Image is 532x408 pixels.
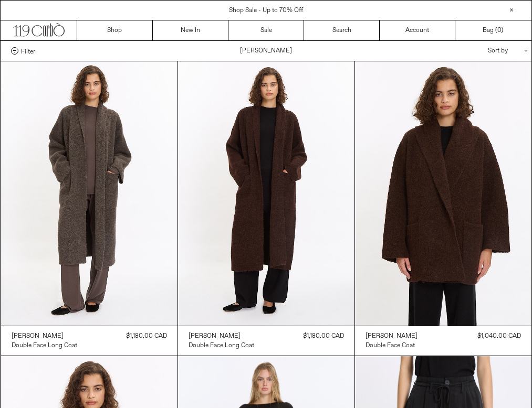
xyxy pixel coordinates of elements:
[229,6,303,15] a: Shop Sale - Up to 70% Off
[77,20,153,40] a: Shop
[153,20,228,40] a: New In
[189,331,254,341] a: [PERSON_NAME]
[497,26,503,35] span: )
[303,331,344,341] div: $1,180.00 CAD
[355,61,531,326] img: Lauren Manoogian Double Face Coat in merlot
[477,331,521,341] div: $1,040.00 CAD
[12,341,77,350] div: Double Face Long Coat
[1,61,178,326] img: Lauren Manoogian Double Face Long Coat in grey taupe
[189,332,241,341] div: [PERSON_NAME]
[426,41,521,61] div: Sort by
[189,341,254,350] a: Double Face Long Coat
[228,20,304,40] a: Sale
[126,331,167,341] div: $1,180.00 CAD
[366,341,415,350] div: Double Face Coat
[380,20,455,40] a: Account
[12,331,77,341] a: [PERSON_NAME]
[497,26,501,35] span: 0
[366,331,418,341] a: [PERSON_NAME]
[12,332,64,341] div: [PERSON_NAME]
[366,341,418,350] a: Double Face Coat
[455,20,531,40] a: Bag ()
[178,61,354,326] img: Lauren Manoogian Double Face Long Coat in merlot
[304,20,380,40] a: Search
[12,341,77,350] a: Double Face Long Coat
[189,341,254,350] div: Double Face Long Coat
[21,47,35,55] span: Filter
